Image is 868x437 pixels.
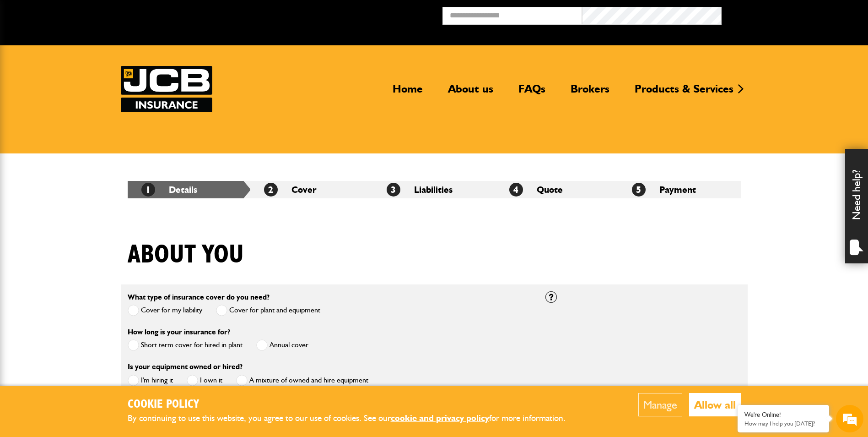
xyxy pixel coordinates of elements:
[187,375,222,386] label: I own it
[128,375,173,386] label: I'm hiring it
[141,183,155,197] span: 1
[128,411,581,426] p: By continuing to use this website, you agree to our use of cookies. See our for more information.
[744,411,822,419] div: We're Online!
[387,183,400,197] span: 3
[128,305,202,316] label: Cover for my liability
[386,82,430,103] a: Home
[689,393,741,416] button: Allow all
[441,82,500,103] a: About us
[628,82,740,103] a: Products & Services
[632,183,646,197] span: 5
[373,181,496,198] li: Liabilities
[250,181,373,198] li: Cover
[264,183,278,197] span: 2
[128,398,581,412] h2: Cookie Policy
[845,149,868,263] div: Need help?
[128,363,243,371] label: Is your equipment owned or hired?
[121,66,212,112] a: JCB Insurance Services
[618,181,741,198] li: Payment
[216,305,320,316] label: Cover for plant and equipment
[128,240,244,270] h1: About you
[236,375,368,386] label: A mixture of owned and hire equipment
[128,294,270,301] label: What type of insurance cover do you need?
[128,339,243,351] label: Short term cover for hired in plant
[496,181,618,198] li: Quote
[744,420,822,427] p: How may I help you today?
[256,339,308,351] label: Annual cover
[512,82,552,103] a: FAQs
[564,82,616,103] a: Brokers
[509,183,523,197] span: 4
[128,328,230,336] label: How long is your insurance for?
[391,413,489,423] a: cookie and privacy policy
[722,7,861,21] button: Broker Login
[638,393,682,416] button: Manage
[128,181,250,198] li: Details
[121,66,212,112] img: JCB Insurance Services logo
